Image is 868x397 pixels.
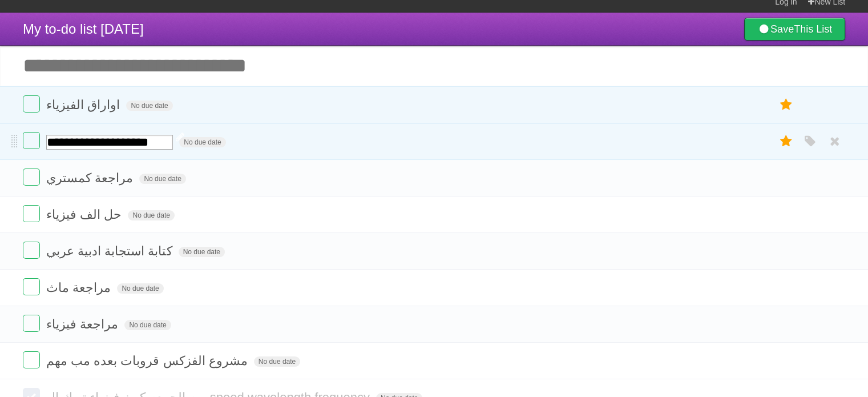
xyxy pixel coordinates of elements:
[179,247,225,257] span: No due date
[23,205,40,222] label: Done
[124,320,171,330] span: No due date
[46,280,114,295] span: مراجعة ماث
[46,207,124,222] span: حل الف فيزياء
[23,169,40,186] label: Done
[23,278,40,295] label: Done
[744,18,845,41] a: SaveThis List
[46,98,123,112] span: اواراق الفيزياء
[23,351,40,368] label: Done
[46,171,136,185] span: مراجعة كمستري
[254,356,300,367] span: No due date
[23,95,40,113] label: Done
[46,317,121,331] span: مراجعة فيزياء
[128,210,174,220] span: No due date
[776,95,797,114] label: Star task
[776,132,797,151] label: Star task
[23,21,144,37] span: My to-do list [DATE]
[794,23,832,35] b: This List
[179,137,225,147] span: No due date
[46,354,251,368] span: مشروع الفزكس قروبات بعده مب مهم
[117,283,163,294] span: No due date
[23,315,40,332] label: Done
[23,242,40,259] label: Done
[126,101,172,111] span: No due date
[46,244,175,258] span: كتابة استجابة ادبية عربي
[23,132,40,149] label: Done
[139,174,185,184] span: No due date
